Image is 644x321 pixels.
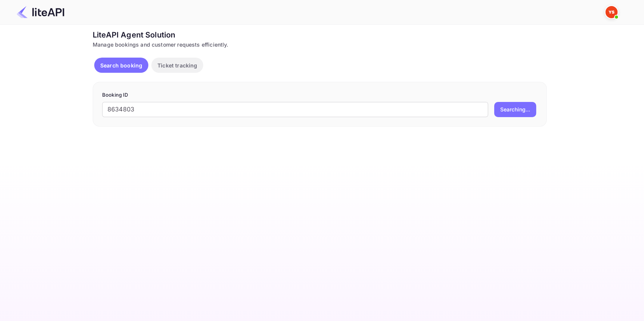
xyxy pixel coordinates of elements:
[605,6,618,18] img: Yandex Support
[93,29,547,41] div: LiteAPI Agent Solution
[494,102,536,117] button: Searching...
[100,61,142,69] p: Search booking
[93,41,547,49] div: Manage bookings and customer requests efficiently.
[102,91,537,99] p: Booking ID
[17,6,64,18] img: LiteAPI Logo
[157,61,197,69] p: Ticket tracking
[102,102,488,117] input: Enter Booking ID (e.g., 63782194)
